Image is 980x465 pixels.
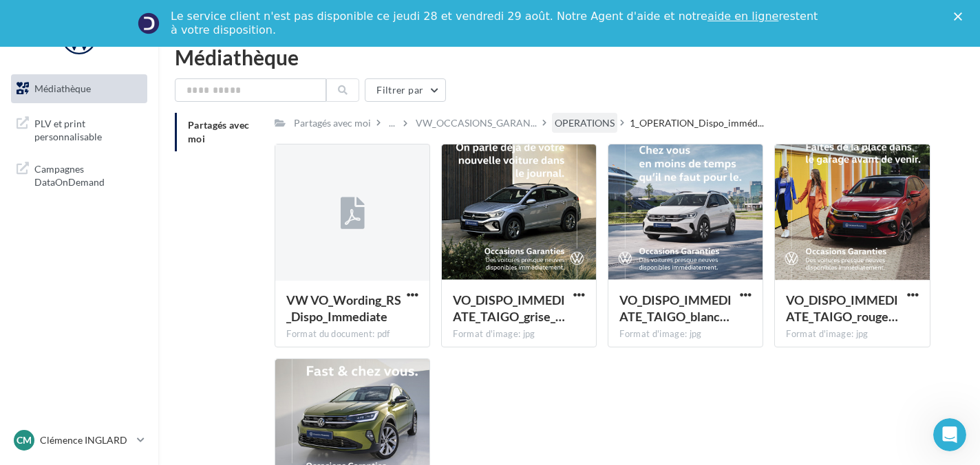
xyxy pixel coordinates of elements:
a: PLV et print personnalisable [8,109,150,149]
div: Fermer [954,12,968,21]
span: VW_OCCASIONS_GARAN... [416,116,537,130]
span: Campagnes DataOnDemand [34,160,142,189]
span: Cm [17,433,32,447]
a: aide en ligne [707,10,778,23]
button: Filtrer par [365,78,446,102]
a: Cm Clémence INGLARD [11,427,147,453]
iframe: Intercom live chat [933,418,966,451]
span: VO_DISPO_IMMEDIATE_TAIGO_grise_JUILL24_CARRE [453,292,565,324]
div: Format du document: pdf [286,328,418,340]
div: Format d'image: jpg [786,328,918,340]
div: Format d'image: jpg [619,328,752,340]
span: VO_DISPO_IMMEDIATE_TAIGO_blanche_JUILL24_CARRE [619,292,732,324]
span: PLV et print personnalisable [34,114,142,144]
div: ... [386,113,398,133]
span: 1_OPERATION_Dispo_imméd... [630,116,764,130]
img: Profile image for Service-Client [138,12,160,34]
div: Le service client n'est pas disponible ce jeudi 28 et vendredi 29 août. Notre Agent d'aide et not... [171,10,820,37]
div: Format d'image: jpg [453,328,585,340]
a: Campagnes DataOnDemand [8,154,150,195]
span: VW VO_Wording_RS_Dispo_Immediate [286,292,401,324]
p: Clémence INGLARD [40,433,131,447]
span: Médiathèque [34,83,91,94]
div: Partagés avec moi [294,116,371,130]
div: OPERATIONS [555,116,615,130]
div: Médiathèque [175,47,963,67]
span: Partagés avec moi [188,119,250,144]
a: Médiathèque [8,74,150,103]
span: VO_DISPO_IMMEDIATE_TAIGO_rouge_CARRE [786,292,898,324]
